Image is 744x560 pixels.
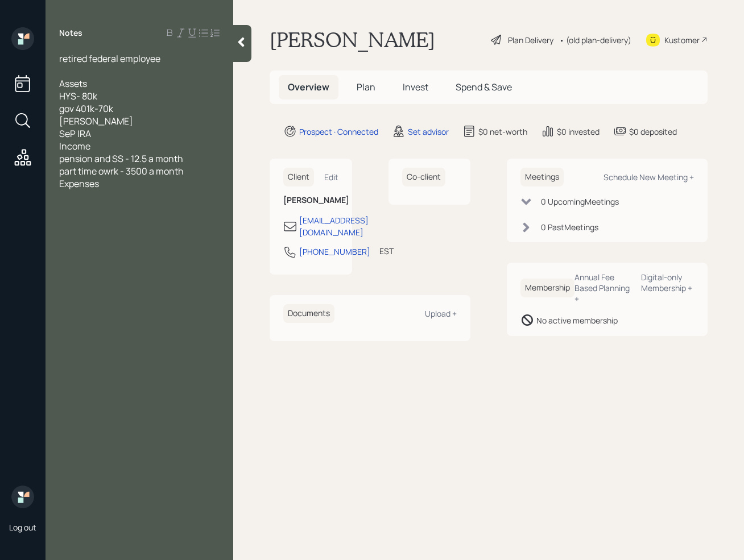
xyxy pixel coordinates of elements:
[283,304,334,323] h6: Documents
[59,177,99,190] span: Expenses
[520,279,574,297] h6: Membership
[403,81,428,93] span: Invest
[59,115,133,127] span: [PERSON_NAME]
[508,34,553,46] div: Plan Delivery
[59,90,97,102] span: HYS- 80k
[456,81,512,93] span: Spend & Save
[324,172,338,182] div: Edit
[357,81,375,93] span: Plan
[59,152,183,165] span: pension and SS - 12.5 a month
[520,168,564,186] h6: Meetings
[59,165,184,177] span: part time owrk - 3500 a month
[541,221,598,233] div: 0 Past Meeting s
[604,172,694,182] div: Schedule New Meeting +
[559,34,631,46] div: • (old plan-delivery)
[629,126,677,138] div: $0 deposited
[425,308,457,319] div: Upload +
[283,168,314,186] h6: Client
[574,272,632,304] div: Annual Fee Based Planning +
[270,27,435,52] h1: [PERSON_NAME]
[379,245,394,257] div: EST
[299,126,378,138] div: Prospect · Connected
[59,27,82,39] label: Notes
[478,126,527,138] div: $0 net-worth
[299,214,369,238] div: [EMAIL_ADDRESS][DOMAIN_NAME]
[288,81,329,93] span: Overview
[536,314,618,326] div: No active membership
[59,102,113,115] span: gov 401k-70k
[59,52,160,65] span: retired federal employee
[283,196,338,205] h6: [PERSON_NAME]
[641,272,694,293] div: Digital-only Membership +
[59,127,91,140] span: SeP IRA
[402,168,445,186] h6: Co-client
[9,522,36,533] div: Log out
[59,140,90,152] span: Income
[11,486,34,508] img: retirable_logo.png
[557,126,600,138] div: $0 invested
[664,34,700,46] div: Kustomer
[59,77,87,90] span: Assets
[299,246,370,258] div: [PHONE_NUMBER]
[408,126,449,138] div: Set advisor
[541,196,619,208] div: 0 Upcoming Meeting s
